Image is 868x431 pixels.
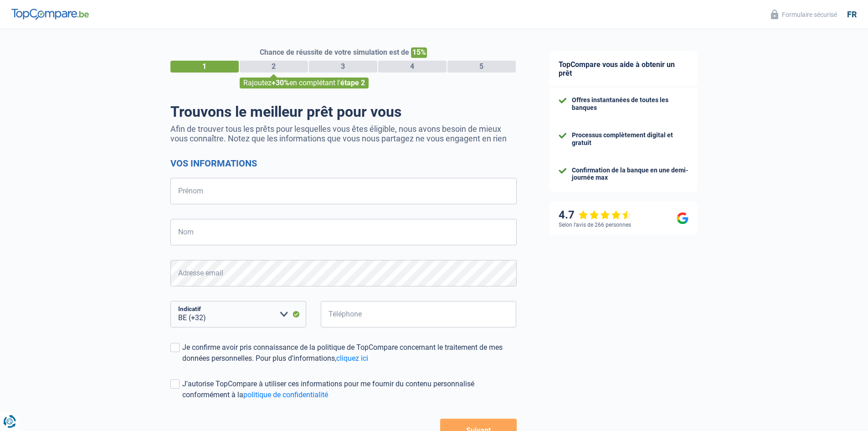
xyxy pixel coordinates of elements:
[170,124,517,143] p: Afin de trouver tous les prêts pour lesquelles vous êtes éligible, nous avons besoin de mieux vou...
[240,78,369,88] div: Rajoutez en complétant l'
[411,47,427,58] span: 15%
[559,208,632,222] div: 4.7
[309,61,377,73] div: 3
[272,78,289,87] span: +30%
[572,166,688,182] div: Confirmation de la banque en une demi-journée max
[240,61,308,73] div: 2
[182,379,517,400] div: J'autorise TopCompare à utiliser ces informations pour me fournir du contenu personnalisé conform...
[572,96,688,112] div: Offres instantanées de toutes les banques
[340,78,365,87] span: étape 2
[243,390,328,399] a: politique de confidentialité
[550,51,698,87] div: TopCompare vous aide à obtenir un prêt
[559,222,631,228] div: Selon l’avis de 266 personnes
[170,103,517,120] h1: Trouvons le meilleur prêt pour vous
[447,61,516,73] div: 5
[378,61,447,73] div: 4
[11,9,89,20] img: TopCompare Logo
[847,10,857,20] div: fr
[765,7,842,22] button: Formulaire sécurisé
[260,48,409,57] span: Chance de réussite de votre simulation est de
[336,354,368,363] a: cliquez ici
[182,342,517,364] div: Je confirme avoir pris connaissance de la politique de TopCompare concernant le traitement de mes...
[170,158,517,169] h2: Vos informations
[170,61,239,73] div: 1
[572,131,688,147] div: Processus complètement digital et gratuit
[321,301,517,327] input: 401020304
